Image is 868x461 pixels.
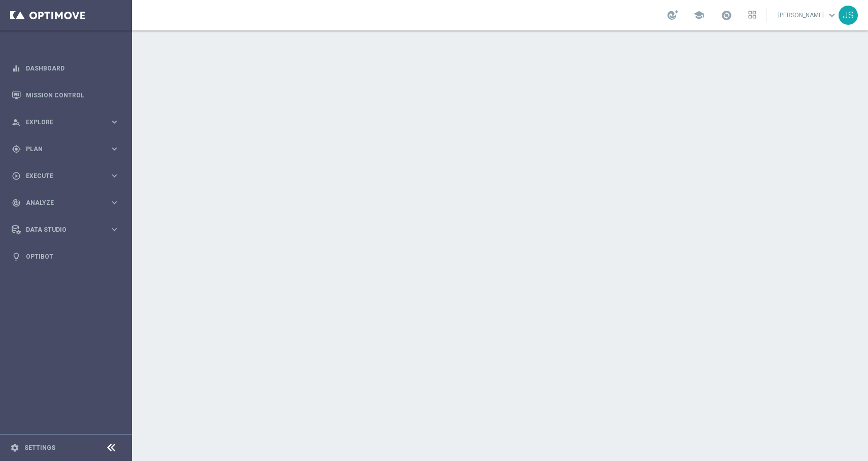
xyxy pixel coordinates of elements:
[110,198,119,207] i: keyboard_arrow_right
[110,171,119,181] i: keyboard_arrow_right
[26,119,110,125] span: Explore
[11,64,120,73] button: equalizer Dashboard
[11,226,120,234] button: Data Studio keyboard_arrow_right
[110,144,119,154] i: keyboard_arrow_right
[12,118,21,127] i: person_search
[26,173,110,179] span: Execute
[26,55,119,82] a: Dashboard
[11,118,120,126] button: person_search Explore keyboard_arrow_right
[110,225,119,234] i: keyboard_arrow_right
[839,6,858,25] div: JS
[693,10,705,21] span: school
[12,145,21,154] i: gps_fixed
[11,172,120,180] button: play_circle_outline Execute keyboard_arrow_right
[12,225,110,234] div: Data Studio
[12,243,119,270] div: Optibot
[777,8,839,23] a: [PERSON_NAME]keyboard_arrow_down
[110,117,119,127] i: keyboard_arrow_right
[24,445,55,451] a: Settings
[12,118,110,127] div: Explore
[26,200,110,206] span: Analyze
[10,443,19,452] i: settings
[12,171,21,181] i: play_circle_outline
[12,171,110,181] div: Execute
[26,243,119,270] a: Optibot
[12,198,21,207] i: track_changes
[12,198,110,207] div: Analyze
[11,91,120,99] button: Mission Control
[12,252,21,261] i: lightbulb
[11,253,120,261] button: lightbulb Optibot
[12,145,110,154] div: Plan
[11,199,120,207] button: track_changes Analyze keyboard_arrow_right
[26,227,110,233] span: Data Studio
[826,10,838,21] span: keyboard_arrow_down
[12,82,119,109] div: Mission Control
[26,82,119,109] a: Mission Control
[12,55,119,82] div: Dashboard
[11,145,120,153] button: gps_fixed Plan keyboard_arrow_right
[12,64,21,73] i: equalizer
[26,146,110,152] span: Plan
